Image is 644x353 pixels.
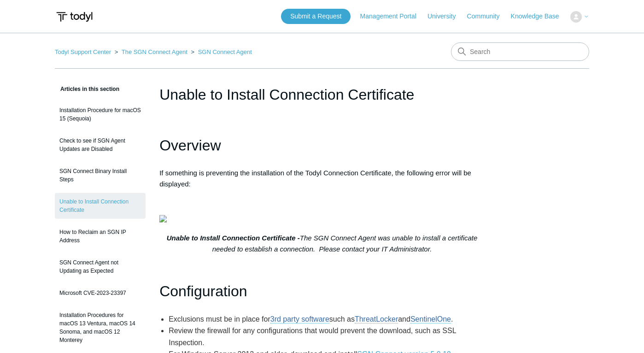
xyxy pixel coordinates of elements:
[159,168,485,190] p: If something is preventing the installation of the Todyl Connection Certificate, the following er...
[189,48,252,55] li: SGN Connect Agent
[159,134,485,157] h1: Overview
[55,86,119,92] span: Articles in this section
[451,42,589,61] input: Search
[122,48,187,55] a: The SGN Connect Agent
[169,325,477,348] li: Review the firewall for any configurations that would prevent the download, such as SSL Inspection.
[198,48,252,55] a: SGN Connect Agent
[159,280,485,303] h1: Configuration
[55,306,146,349] a: Installation Procedures for macOS 13 Ventura, macOS 14 Sonoma, and macOS 12 Monterey
[55,8,94,25] img: Todyl Support Center Help Center home page
[159,84,485,106] h1: Unable to Install Connection Certificate
[55,193,146,219] a: Unable to Install Connection Certificate
[511,12,568,21] a: Knowledge Base
[169,313,477,325] li: Exclusions must be in place for such as and .
[55,132,146,158] a: Check to see if SGN Agent Updates are Disabled
[55,284,146,302] a: Microsoft CVE-2023-23397
[410,315,451,323] a: SentinelOne
[281,9,351,24] a: Submit a Request
[55,48,113,55] li: Todyl Support Center
[427,12,465,21] a: University
[167,234,300,242] strong: Unable to Install Connection Certificate -
[355,315,398,323] a: ThreatLocker
[212,234,478,253] em: The SGN Connect Agent was unable to install a certificate needed to establish a connection. Pleas...
[55,162,146,188] a: SGN Connect Binary Install Steps
[55,102,146,127] a: Installation Procedure for macOS 15 (Sequoia)
[270,315,329,323] a: 3rd party software
[159,215,167,222] img: 30083684587027
[55,48,111,55] a: Todyl Support Center
[113,48,189,55] li: The SGN Connect Agent
[467,12,509,21] a: Community
[360,12,426,21] a: Management Portal
[55,223,146,249] a: How to Reclaim an SGN IP Address
[55,254,146,280] a: SGN Connect Agent not Updating as Expected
